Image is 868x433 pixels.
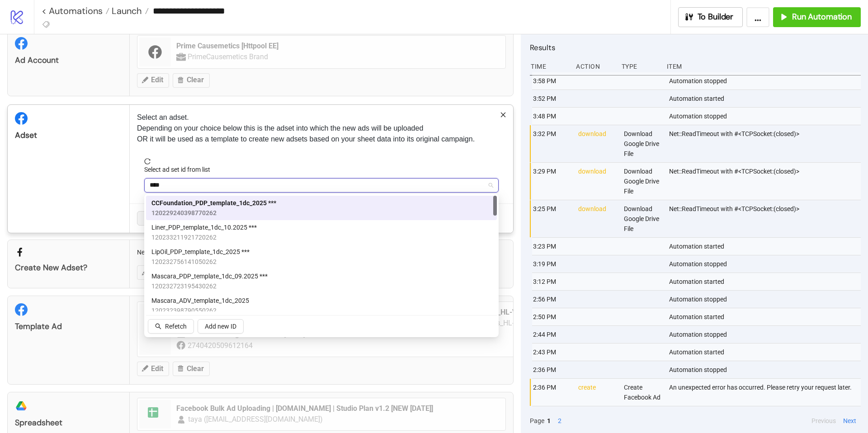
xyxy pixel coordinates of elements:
p: Select an adset. Depending on your choice below this is the adset into which the new ads will be ... [137,112,506,145]
div: Automation started [668,344,863,361]
div: Automation started [668,238,863,255]
div: 3:32 PM [532,125,571,162]
span: search [155,323,161,329]
div: 2:43 PM [532,344,571,361]
div: Net::ReadTimeout with #<TCPSocket:(closed)> [668,125,863,162]
div: 3:23 PM [532,238,571,255]
div: An unexpected error has occurred. Please retry your request later. [668,379,863,406]
div: 2:50 PM [532,308,571,325]
input: Select ad set id from list [150,179,485,192]
div: Create Facebook Ad [623,379,662,406]
span: 120232756141050262 [151,257,250,267]
div: Automation stopped [668,326,863,343]
a: < Automations [42,6,109,15]
div: 3:25 PM [532,200,571,237]
div: download [577,125,616,162]
button: 2 [555,416,564,426]
span: Refetch [165,323,187,330]
div: Liner_PDP_template_1dc_10.2025 *** [146,220,497,245]
div: 3:52 PM [532,90,571,107]
div: Automation started [668,90,863,107]
div: Automation stopped [668,108,863,125]
span: reload [144,158,499,165]
span: Mascara_PDP_template_1dc_09.2025 *** [151,271,268,281]
div: Automation stopped [668,255,863,273]
div: CCFoundation_PDP_template_1dc_2025 *** [146,196,497,220]
span: 120233211921720262 [151,232,257,242]
span: Liner_PDP_template_1dc_10.2025 *** [151,222,257,232]
button: Add new ID [198,319,244,334]
div: Automation started [668,273,863,290]
div: Mascara_PDP_template_1dc_09.2025 *** [146,269,497,293]
div: Download Google Drive File [623,200,662,237]
div: Mascara_ADV_template_1dc_2025 [146,293,497,318]
div: Net::ReadTimeout with #<TCPSocket:(closed)> [668,200,863,237]
div: Type [621,58,660,75]
button: ... [746,7,769,27]
div: 3:19 PM [532,255,571,273]
div: download [577,163,616,200]
span: Add new ID [205,323,236,330]
span: Page [530,416,544,426]
div: Download Google Drive File [623,163,662,200]
span: Mascara_ADV_template_1dc_2025 [151,296,249,306]
label: Select ad set id from list [144,165,216,174]
div: 3:29 PM [532,163,571,200]
span: 120232723195430262 [151,281,268,291]
button: Cancel [137,211,170,226]
span: 120232398790550262 [151,306,249,315]
div: Automation stopped [668,361,863,378]
div: create [577,379,616,406]
div: Automation stopped [668,291,863,308]
div: 3:58 PM [532,72,571,89]
div: Adset [15,130,122,141]
div: 2:56 PM [532,291,571,308]
span: CCFoundation_PDP_template_1dc_2025 *** [151,198,276,208]
div: 3:12 PM [532,273,571,290]
div: 3:48 PM [532,108,571,125]
button: Previous [809,416,839,426]
button: 1 [544,416,553,426]
button: Run Automation [773,7,861,27]
a: Launch [109,6,149,15]
div: download [577,200,616,237]
div: 2:36 PM [532,361,571,378]
div: Automation stopped [668,72,863,89]
span: 120229240398770262 [151,208,276,218]
div: 2:36 PM [532,379,571,406]
div: 2:25 PM [532,406,571,424]
button: Next [840,416,859,426]
div: Download Google Drive File [623,125,662,162]
h2: Results [530,42,861,53]
button: Refetch [148,319,194,334]
div: Action [575,58,614,75]
span: To Builder [698,12,734,22]
div: Time [530,58,569,75]
div: LipOil_PDP_template_1dc_2025 *** [146,245,497,269]
span: Launch [109,5,142,17]
span: Run Automation [792,12,852,22]
div: Item [666,58,861,75]
span: LipOil_PDP_template_1dc_2025 *** [151,247,250,257]
span: close [500,112,506,118]
div: Automation started [668,308,863,325]
button: To Builder [678,7,743,27]
div: 2:44 PM [532,326,571,343]
div: Automation started [668,406,863,424]
div: Net::ReadTimeout with #<TCPSocket:(closed)> [668,163,863,200]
